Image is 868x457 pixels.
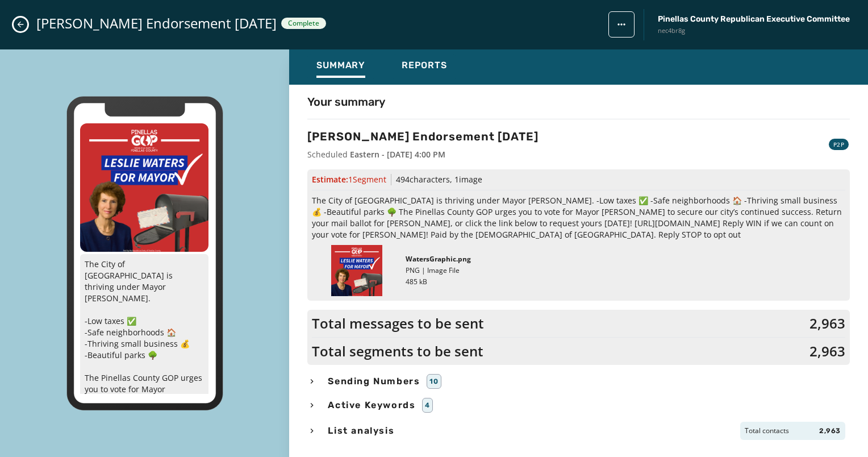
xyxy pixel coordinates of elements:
[406,255,845,264] p: WatersGraphic.png
[331,245,382,296] img: Thumbnail
[829,139,849,150] div: P2P
[316,60,365,71] span: Summary
[809,314,845,333] span: 2,963
[307,398,850,413] button: Active Keywords4
[406,266,845,275] p: PNG | Image File
[288,19,319,28] span: Complete
[312,195,845,240] span: The City of [GEOGRAPHIC_DATA] is thriving under Mayor [PERSON_NAME]. -Low taxes ✅ -Safe neighborh...
[809,342,845,360] span: 2,963
[393,54,456,80] button: Reports
[312,174,386,185] span: Estimate:
[450,174,482,185] span: , 1 image
[307,149,348,160] span: Scheduled
[307,94,385,110] h4: Your summary
[325,398,418,412] span: Active Keywords
[422,398,433,413] div: 4
[745,426,789,435] span: Total contacts
[658,26,850,36] span: nec4br8g
[307,128,539,144] h3: [PERSON_NAME] Endorsement [DATE]
[608,11,635,38] button: broadcast action menu
[658,14,850,25] span: Pinellas County Republican Executive Committee
[402,60,447,71] span: Reports
[427,374,441,389] div: 10
[325,375,422,388] span: Sending Numbers
[307,374,850,389] button: Sending Numbers10
[307,54,374,80] button: Summary
[406,277,845,286] p: 485 kB
[819,426,841,435] span: 2,963
[396,174,450,185] span: 494 characters
[312,314,484,333] span: Total messages to be sent
[350,149,445,160] div: Eastern - [DATE] 4:00 PM
[325,424,397,438] span: List analysis
[348,174,386,185] span: 1 Segment
[36,14,277,32] span: [PERSON_NAME] Endorsement [DATE]
[307,422,850,440] button: List analysisTotal contacts2,963
[312,342,483,360] span: Total segments to be sent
